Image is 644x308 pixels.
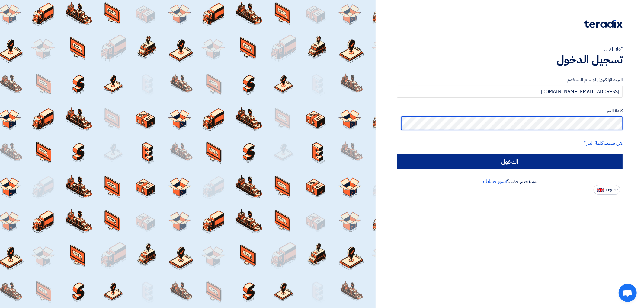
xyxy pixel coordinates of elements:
[594,185,620,195] button: English
[397,46,623,53] div: أهلا بك ...
[483,178,507,185] a: أنشئ حسابك
[397,178,623,185] div: مستخدم جديد؟
[397,154,623,169] input: الدخول
[397,76,623,83] label: البريد الإلكتروني او اسم المستخدم
[397,53,623,66] h1: تسجيل الدخول
[397,107,623,114] label: كلمة السر
[597,188,604,192] img: en-US.png
[584,140,623,147] a: هل نسيت كلمة السر؟
[584,20,623,28] img: Teradix logo
[606,188,618,192] span: English
[619,284,637,302] a: Open chat
[397,86,623,98] input: أدخل بريد العمل الإلكتروني او اسم المستخدم الخاص بك ...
